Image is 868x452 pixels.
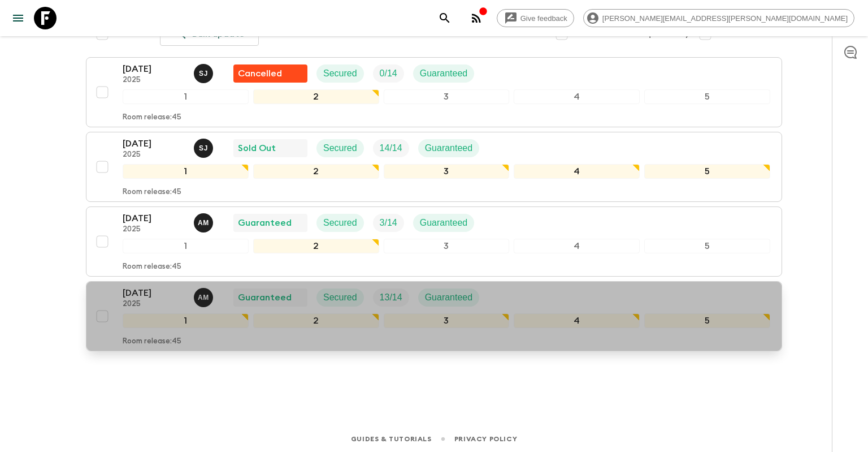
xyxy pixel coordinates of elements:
div: 2 [253,313,379,328]
button: SJ [194,139,215,158]
button: AM [194,213,215,233]
div: 1 [123,313,249,328]
p: Room release: 45 [123,113,181,122]
div: 2 [253,89,379,104]
a: Give feedback [497,9,574,27]
span: Ana Margarida Moura [194,217,215,226]
button: [DATE]2025Ana Margarida MouraGuaranteedSecuredTrip FillGuaranteed12345Room release:45 [86,281,782,351]
div: Secured [316,214,364,232]
div: 4 [514,239,640,253]
a: Privacy Policy [454,433,517,445]
p: Cancelled [238,67,282,80]
span: Give feedback [514,14,574,23]
p: Room release: 45 [123,262,181,272]
p: 3 / 14 [380,216,397,230]
p: 13 / 14 [380,291,402,304]
div: 3 [384,239,510,253]
div: 3 [384,164,510,179]
p: Secured [323,67,357,80]
div: 4 [514,313,640,328]
p: [DATE] [123,286,185,300]
div: 3 [384,313,510,328]
div: 2 [253,239,379,253]
p: Secured [323,291,357,304]
p: [DATE] [123,62,185,76]
div: Secured [316,64,364,83]
div: 3 [384,89,510,104]
p: 2025 [123,225,185,234]
p: Guaranteed [420,67,468,80]
p: A M [198,218,209,227]
p: 0 / 14 [380,67,397,80]
div: 5 [644,239,770,253]
button: AM [194,288,215,307]
p: [DATE] [123,212,185,225]
p: 2025 [123,300,185,309]
p: 2025 [123,150,185,160]
div: Secured [316,139,364,157]
p: Guaranteed [425,141,473,155]
p: Guaranteed [420,216,468,230]
p: Guaranteed [238,291,292,304]
p: Secured [323,141,357,155]
div: 2 [253,164,379,179]
a: Guides & Tutorials [351,433,432,445]
button: [DATE]2025Ana Margarida MouraGuaranteedSecuredTrip FillGuaranteed12345Room release:45 [86,206,782,277]
button: SJ [194,64,215,83]
span: [PERSON_NAME][EMAIL_ADDRESS][PERSON_NAME][DOMAIN_NAME] [596,14,854,23]
p: A M [198,293,209,302]
button: [DATE]2025Sónia JustoSold OutSecuredTrip FillGuaranteed12345Room release:45 [86,132,782,202]
p: [DATE] [123,137,185,150]
button: menu [7,7,29,29]
p: Room release: 45 [123,188,181,197]
span: Sónia Justo [194,142,215,151]
span: Sónia Justo [194,67,215,76]
div: 4 [514,89,640,104]
button: search adventures [433,7,456,29]
div: 1 [123,89,249,104]
p: Guaranteed [238,216,292,230]
div: 1 [123,164,249,179]
p: Secured [323,216,357,230]
div: Trip Fill [373,214,404,232]
div: 4 [514,164,640,179]
div: [PERSON_NAME][EMAIL_ADDRESS][PERSON_NAME][DOMAIN_NAME] [583,9,854,27]
p: 14 / 14 [380,141,402,155]
div: 5 [644,313,770,328]
div: Trip Fill [373,64,404,83]
p: 2025 [123,76,185,85]
p: S J [199,144,208,153]
div: 1 [123,239,249,253]
p: Sold Out [238,141,276,155]
p: Guaranteed [425,291,473,304]
div: Trip Fill [373,289,409,307]
div: 5 [644,89,770,104]
p: Room release: 45 [123,337,181,346]
div: Secured [316,289,364,307]
div: 5 [644,164,770,179]
div: Trip Fill [373,139,409,157]
div: Flash Pack cancellation [233,64,307,83]
button: [DATE]2025Sónia JustoFlash Pack cancellationSecuredTrip FillGuaranteed12345Room release:45 [86,57,782,127]
span: Ana Margarida Moura [194,291,215,300]
p: S J [199,69,208,78]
